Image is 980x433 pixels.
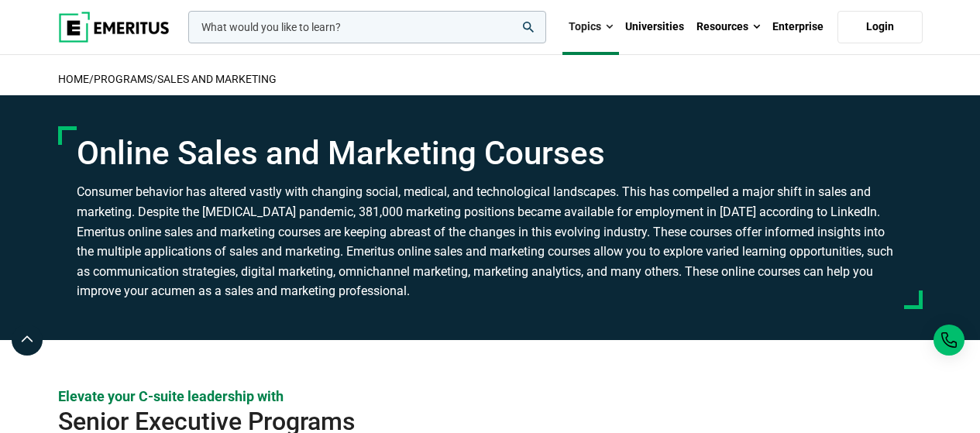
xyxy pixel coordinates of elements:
[837,11,923,43] a: Login
[58,73,89,85] a: home
[77,134,904,173] h1: Online Sales and Marketing Courses
[58,63,923,95] h2: / /
[157,73,277,85] a: Sales and Marketing
[188,11,546,43] input: woocommerce-product-search-field-0
[58,387,923,406] p: Elevate your C-suite leadership with
[94,73,153,85] a: Programs
[77,182,904,301] h3: Consumer behavior has altered vastly with changing social, medical, and technological landscapes....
